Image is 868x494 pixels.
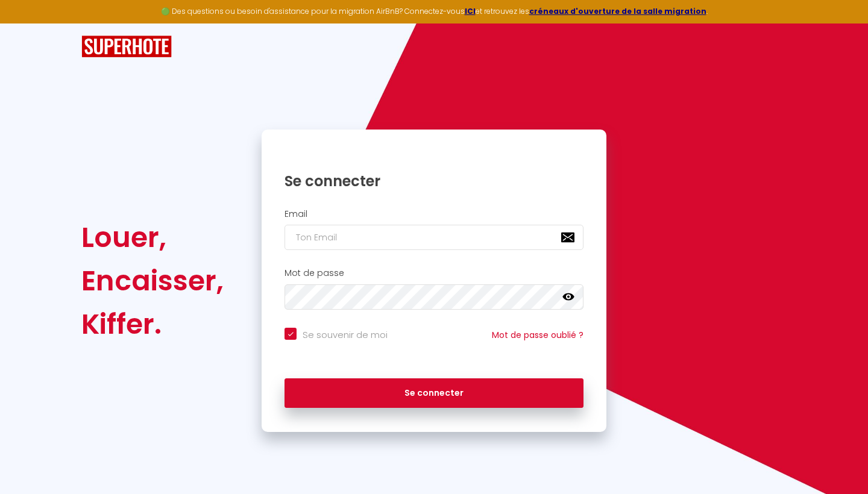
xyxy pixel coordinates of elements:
[285,225,583,250] input: Ton Email
[81,36,172,58] img: SuperHote logo
[285,172,583,190] h1: Se connecter
[81,302,224,346] div: Kiffer.
[285,209,583,219] h2: Email
[81,259,224,302] div: Encaisser,
[81,216,224,259] div: Louer,
[529,6,706,16] a: créneaux d'ouverture de la salle migration
[285,268,583,278] h2: Mot de passe
[285,378,583,408] button: Se connecter
[465,6,476,16] a: ICI
[492,329,583,341] a: Mot de passe oublié ?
